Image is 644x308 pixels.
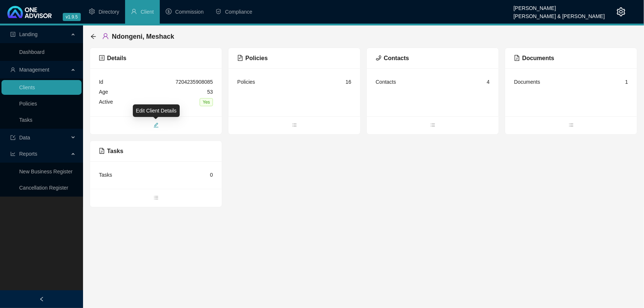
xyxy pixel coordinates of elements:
span: bars [505,122,637,130]
div: [PERSON_NAME] [514,2,605,10]
span: Compliance [225,9,252,15]
div: 7204235908085 [176,78,213,86]
a: Clients [19,84,35,90]
span: edit [90,122,222,130]
span: setting [89,8,95,14]
span: Data [19,135,30,141]
span: Contacts [376,55,409,61]
div: Tasks [99,171,112,179]
a: New Business Register [19,169,73,174]
span: import [10,135,16,140]
div: Documents [514,78,540,86]
span: setting [617,7,626,16]
div: 0 [210,171,213,179]
div: Id [99,78,103,86]
span: Documents [514,55,554,61]
span: user [102,33,109,39]
a: Policies [19,101,37,107]
div: back [90,34,96,40]
span: Details [99,55,126,61]
span: dollar [166,8,172,14]
span: Policies [237,55,268,61]
a: Dashboard [19,49,45,55]
span: line-chart [10,151,16,156]
span: bars [90,194,222,203]
span: Tasks [99,148,123,154]
span: phone [376,55,382,61]
span: Directory [99,9,119,15]
div: [PERSON_NAME] & [PERSON_NAME] [514,10,605,18]
span: Landing [19,31,38,37]
span: Commission [175,9,204,15]
div: 16 [345,78,351,86]
div: Contacts [376,78,396,86]
span: Yes [200,98,213,106]
span: file-pdf [99,148,105,154]
a: Tasks [19,117,32,123]
span: Management [19,67,49,73]
div: Policies [237,78,255,86]
span: left [39,297,44,302]
span: arrow-left [90,34,96,39]
span: Ndongeni, Meshack [112,33,174,40]
span: profile [10,32,16,37]
a: Cancellation Register [19,185,68,191]
div: 1 [625,78,628,86]
div: Edit Client Details [133,104,180,117]
span: bars [367,122,499,130]
span: user [131,8,137,14]
img: 2df55531c6924b55f21c4cf5d4484680-logo-light.svg [7,6,52,18]
span: Reports [19,151,37,157]
span: 53 [207,89,213,95]
span: safety [216,8,221,14]
div: Active [99,98,113,106]
div: Age [99,88,108,96]
span: bars [228,122,360,130]
span: user [10,67,16,72]
span: profile [99,55,105,61]
span: v1.9.5 [63,13,81,21]
span: file-pdf [514,55,520,61]
span: file-text [237,55,243,61]
div: 4 [487,78,490,86]
span: Client [141,9,154,15]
